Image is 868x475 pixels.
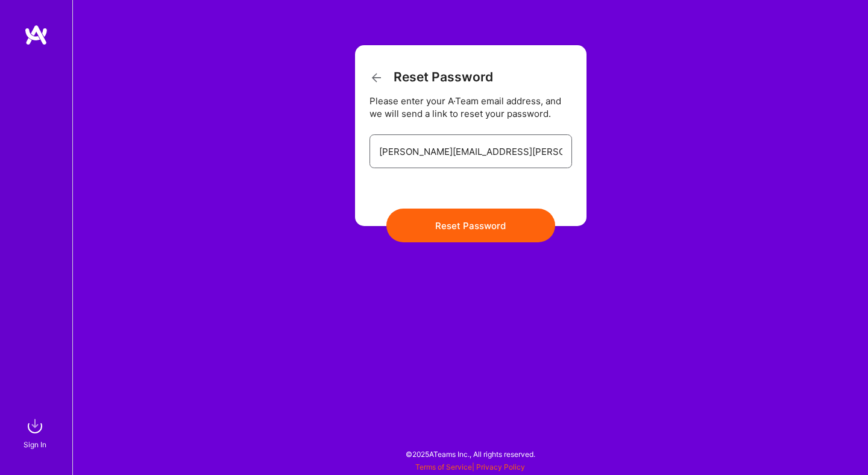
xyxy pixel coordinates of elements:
[415,462,525,471] span: |
[72,439,868,469] div: © 2025 ATeams Inc., All rights reserved.
[415,462,472,471] a: Terms of Service
[386,209,555,242] button: Reset Password
[370,95,572,120] div: Please enter your A·Team email address, and we will send a link to reset your password.
[379,136,562,167] input: Email...
[23,414,47,438] img: sign in
[24,438,46,451] div: Sign In
[476,462,525,471] a: Privacy Policy
[370,69,493,85] h3: Reset Password
[25,414,47,451] a: sign inSign In
[370,71,384,85] i: icon ArrowBack
[24,24,48,46] img: logo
